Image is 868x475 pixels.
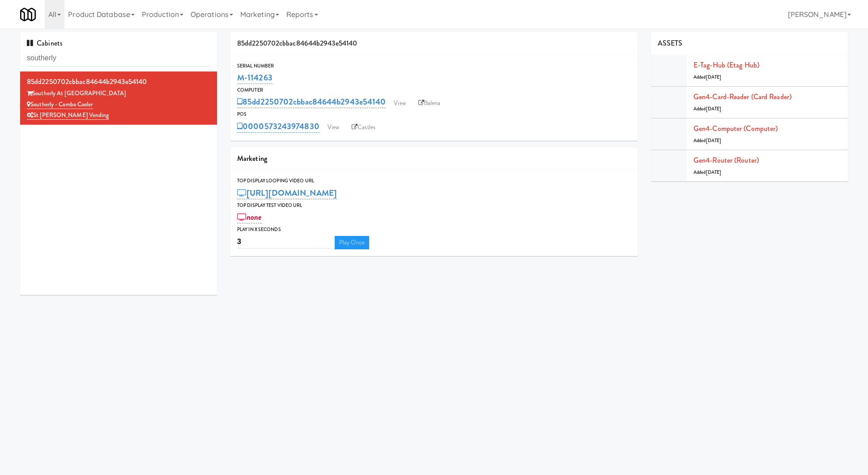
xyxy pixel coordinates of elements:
a: E-tag-hub (Etag Hub) [694,60,759,70]
a: Gen4-card-reader (Card Reader) [694,92,791,102]
a: Balena [414,97,445,110]
a: View [389,97,410,110]
span: [DATE] [706,137,722,144]
a: St [PERSON_NAME] Vending [27,111,109,120]
a: 0000573243974830 [237,120,319,133]
span: [DATE] [706,74,722,80]
a: Castles [347,121,380,134]
div: Southerly At [GEOGRAPHIC_DATA] [27,88,210,99]
span: Added [694,169,721,176]
input: Search cabinets [27,50,210,67]
img: Micromart [20,7,36,22]
li: 85dd2250702cbbac84644b2943e54140Southerly At [GEOGRAPHIC_DATA] Southerly - Combo CoolerSt [PERSON... [20,71,217,125]
span: ASSETS [658,38,683,48]
div: 85dd2250702cbbac84644b2943e54140 [27,75,210,88]
a: Southerly - Combo Cooler [27,100,93,109]
span: [DATE] [706,105,722,112]
a: 85dd2250702cbbac84644b2943e54140 [237,96,386,108]
a: [URL][DOMAIN_NAME] [237,187,337,199]
span: [DATE] [706,169,722,176]
div: POS [237,110,631,119]
span: Cabinets [27,38,63,48]
span: Added [694,137,721,144]
a: Play Once [335,236,369,249]
span: Added [694,105,721,112]
div: 85dd2250702cbbac84644b2943e54140 [230,32,638,55]
a: View [323,121,344,134]
a: Gen4-router (Router) [694,155,759,165]
div: Top Display Test Video Url [237,201,631,210]
div: Serial Number [237,62,631,71]
div: Computer [237,86,631,95]
a: Gen4-computer (Computer) [694,123,778,134]
div: Play in X seconds [237,225,631,234]
span: Added [694,74,721,80]
div: Top Display Looping Video Url [237,177,631,185]
span: Marketing [237,153,267,164]
a: M-114263 [237,71,272,84]
a: none [237,211,262,223]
